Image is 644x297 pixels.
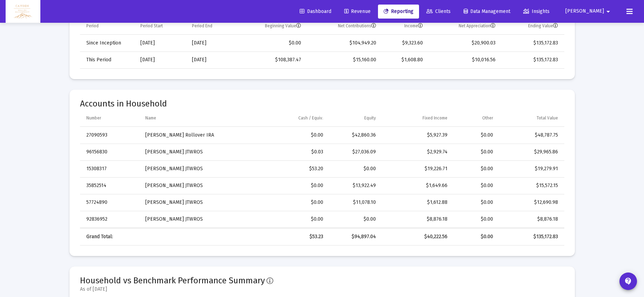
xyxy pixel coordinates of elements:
td: $15,160.00 [306,51,381,68]
div: $5,927.39 [386,132,447,139]
div: $53.20 [262,165,323,172]
img: Dashboard [11,5,35,19]
td: Column Net Appreciation [428,18,500,35]
div: Name [145,115,156,121]
div: [DATE] [192,56,231,63]
td: Column Name [140,110,257,127]
td: 92836952 [80,211,141,228]
a: Clients [421,5,456,19]
td: Column Other [452,110,498,127]
div: $8,876.18 [503,216,558,223]
div: Number [86,115,101,121]
div: $0.00 [457,182,493,189]
div: $8,876.18 [386,216,447,223]
td: 35852514 [80,177,141,194]
td: Column Cash / Equiv. [257,110,328,127]
td: $20,900.03 [428,35,500,51]
div: Total Value [537,115,558,121]
div: $0.00 [457,233,493,240]
div: Period Start [140,23,163,29]
mat-icon: contact_support [624,277,632,285]
div: Beginning Value [265,23,301,29]
td: [PERSON_NAME] Rollover IRA [140,127,257,144]
td: 96156830 [80,144,141,160]
td: $104,949.20 [306,35,381,51]
mat-icon: arrow_drop_down [604,5,612,19]
div: $0.03 [262,148,323,156]
div: Data grid [80,18,564,69]
td: Column Period Start [135,18,187,35]
mat-card-subtitle: As of [DATE] [80,286,273,293]
div: Period [86,23,99,29]
div: $0.00 [333,216,376,223]
span: Clients [426,8,451,14]
div: [DATE] [140,56,182,63]
div: $40,222.56 [386,233,447,240]
td: [PERSON_NAME] JTWROS [140,177,257,194]
td: $135,172.83 [500,51,564,68]
div: $19,226.71 [386,165,447,172]
span: Household vs Benchmark Performance Summary [80,276,265,285]
div: $0.00 [457,216,493,223]
div: Income [404,23,423,29]
div: $0.00 [457,132,493,139]
div: Net Contributions [338,23,376,29]
div: $19,279.91 [503,165,558,172]
div: [DATE] [192,40,231,47]
button: [PERSON_NAME] [557,4,621,18]
td: Column Total Value [498,110,564,127]
div: $0.00 [457,165,493,172]
a: Insights [518,5,555,19]
td: [PERSON_NAME] JTWROS [140,194,257,211]
div: Period End [192,23,212,29]
div: $0.00 [262,182,323,189]
div: $0.00 [457,148,493,156]
div: $53.23 [262,233,323,240]
td: Column Income [381,18,428,35]
td: This Period [80,51,135,68]
td: [PERSON_NAME] JTWROS [140,144,257,160]
td: Column Beginning Value [236,18,306,35]
div: $0.00 [262,216,323,223]
td: $135,172.83 [500,35,564,51]
span: Data Management [464,8,510,14]
td: $0.00 [236,35,306,51]
td: Since Inception [80,35,135,51]
span: [PERSON_NAME] [565,8,604,14]
div: Grand Total: [86,233,136,240]
td: [PERSON_NAME] JTWROS [140,160,257,177]
td: Column Period [80,18,135,35]
td: $9,323.60 [381,35,428,51]
td: $10,016.56 [428,51,500,68]
div: $1,649.66 [386,182,447,189]
td: $1,608.80 [381,51,428,68]
div: $13,922.49 [333,182,376,189]
td: $108,387.47 [236,51,306,68]
div: Data grid [80,110,564,246]
td: Column Period End [187,18,236,35]
div: $1,612.88 [386,199,447,206]
div: $0.00 [262,132,323,139]
div: $94,897.04 [333,233,376,240]
td: 15308317 [80,160,141,177]
div: $135,172.83 [503,233,558,240]
div: $27,036.09 [333,148,376,156]
a: Revenue [339,5,376,19]
div: [DATE] [140,40,182,47]
div: $0.00 [333,165,376,172]
td: 27090593 [80,127,141,144]
div: $42,860.36 [333,132,376,139]
div: $11,078.10 [333,199,376,206]
a: Data Management [458,5,516,19]
td: Column Fixed Income [381,110,452,127]
div: Other [482,115,493,121]
div: Net Appreciation [459,23,496,29]
mat-card-title: Accounts in Household [80,100,564,107]
a: Dashboard [294,5,337,19]
span: Dashboard [300,8,331,14]
div: Cash / Equiv. [298,115,323,121]
div: $0.00 [262,199,323,206]
a: Reporting [378,5,419,19]
td: Column Equity [328,110,381,127]
span: Revenue [344,8,371,14]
